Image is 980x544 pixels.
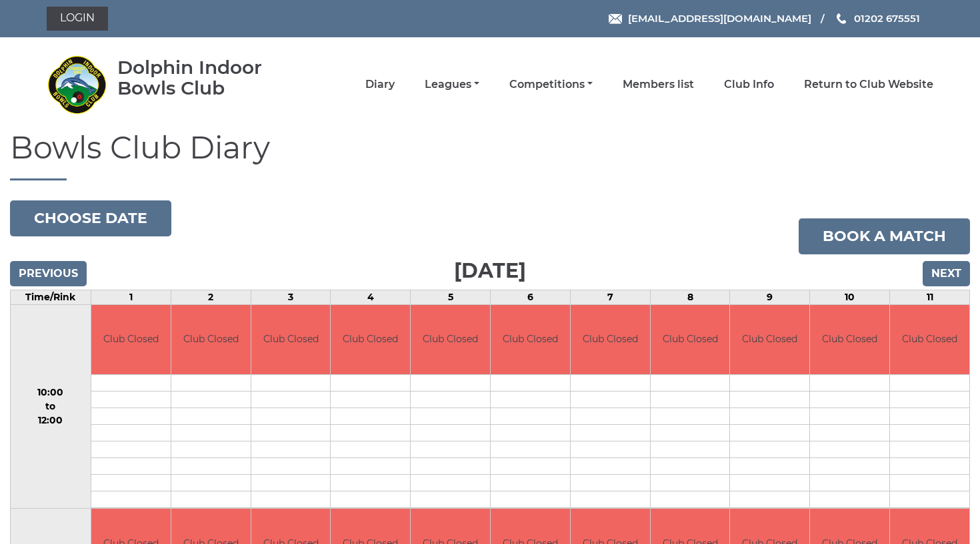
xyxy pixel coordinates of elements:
img: Email [609,14,622,24]
td: 2 [171,290,251,304]
a: Login [47,7,108,31]
td: Club Closed [331,305,410,375]
td: Club Closed [491,305,570,375]
input: Previous [10,261,87,286]
a: Email [EMAIL_ADDRESS][DOMAIN_NAME] [609,11,811,26]
button: Choose date [10,200,171,236]
td: 7 [570,290,650,304]
div: Dolphin Indoor Bowls Club [117,57,301,99]
a: Competitions [509,77,593,92]
td: 10 [810,290,890,304]
td: 6 [491,290,571,304]
span: 01202 675551 [854,12,920,25]
h1: Bowls Club Diary [10,131,970,180]
td: 9 [730,290,810,304]
a: Leagues [425,77,479,92]
td: 3 [251,290,331,304]
td: 5 [411,290,491,304]
td: 11 [890,290,970,304]
td: Club Closed [251,305,331,375]
td: Club Closed [411,305,490,375]
a: Diary [365,77,395,92]
td: Time/Rink [11,290,91,304]
span: [EMAIL_ADDRESS][DOMAIN_NAME] [628,12,811,25]
img: Dolphin Indoor Bowls Club [47,55,107,115]
td: Club Closed [730,305,809,375]
a: Members list [623,77,694,92]
a: Book a match [799,218,970,254]
td: Club Closed [171,305,251,375]
td: 1 [91,290,171,304]
a: Club Info [724,77,774,92]
td: Club Closed [571,305,650,375]
td: 4 [331,290,411,304]
a: Return to Club Website [804,77,933,92]
td: Club Closed [91,305,171,375]
td: Club Closed [810,305,889,375]
td: Club Closed [651,305,730,375]
input: Next [923,261,970,286]
img: Phone us [837,13,846,24]
td: 10:00 to 12:00 [11,304,91,509]
td: Club Closed [890,305,969,375]
td: 8 [650,290,730,304]
a: Phone us 01202 675551 [835,11,920,26]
